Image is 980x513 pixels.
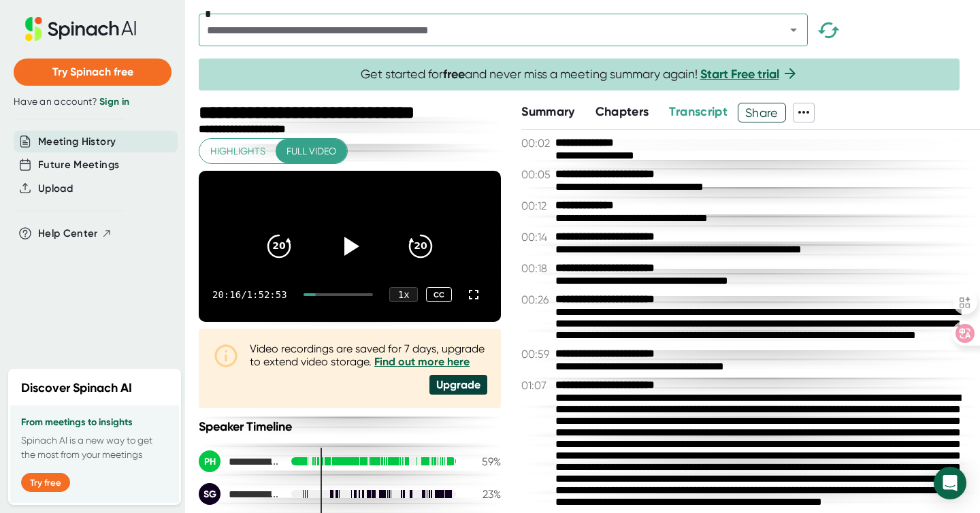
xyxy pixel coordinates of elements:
[374,355,470,368] a: Find out more here
[21,473,70,492] button: Try free
[199,419,501,434] div: Speaker Timeline
[595,103,649,121] button: Chapters
[389,287,418,302] div: 1 x
[21,379,132,397] h2: Discover Spinach AI
[38,226,112,242] button: Help Center
[199,450,280,472] div: Pablo Casas de la Huerta
[210,143,265,160] span: Highlights
[14,96,171,108] div: Have an account?
[38,134,116,150] button: Meeting History
[38,157,119,173] button: Future Meetings
[669,103,728,121] button: Transcript
[521,379,552,392] span: 01:07
[521,103,574,121] button: Summary
[21,433,168,462] p: Spinach AI is a new way to get the most from your meetings
[595,104,649,119] span: Chapters
[250,342,487,368] div: Video recordings are saved for 7 days, upgrade to extend video storage.
[521,231,552,244] span: 00:14
[426,287,452,303] div: CC
[443,67,465,82] b: free
[521,137,552,150] span: 00:02
[521,293,552,306] span: 00:26
[212,289,287,300] div: 20:16 / 1:52:53
[784,20,803,39] button: Open
[199,139,276,164] button: Highlights
[521,168,552,181] span: 00:05
[700,67,779,82] a: Start Free trial
[669,104,728,119] span: Transcript
[934,467,966,499] div: Open Intercom Messenger
[199,483,280,505] div: Sidney Garcia
[361,67,798,82] span: Get started for and never miss a meeting summary again!
[99,96,129,107] a: Sign in
[521,104,574,119] span: Summary
[521,199,552,212] span: 00:12
[199,450,220,472] div: PH
[38,181,73,197] button: Upload
[467,488,501,501] div: 23 %
[429,375,487,395] div: Upgrade
[14,59,171,86] button: Try Spinach free
[738,101,785,125] span: Share
[276,139,347,164] button: Full video
[738,103,786,122] button: Share
[52,65,133,78] span: Try Spinach free
[521,262,552,275] span: 00:18
[199,483,220,505] div: SG
[467,455,501,468] div: 59 %
[287,143,336,160] span: Full video
[21,417,168,428] h3: From meetings to insights
[38,226,98,242] span: Help Center
[521,348,552,361] span: 00:59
